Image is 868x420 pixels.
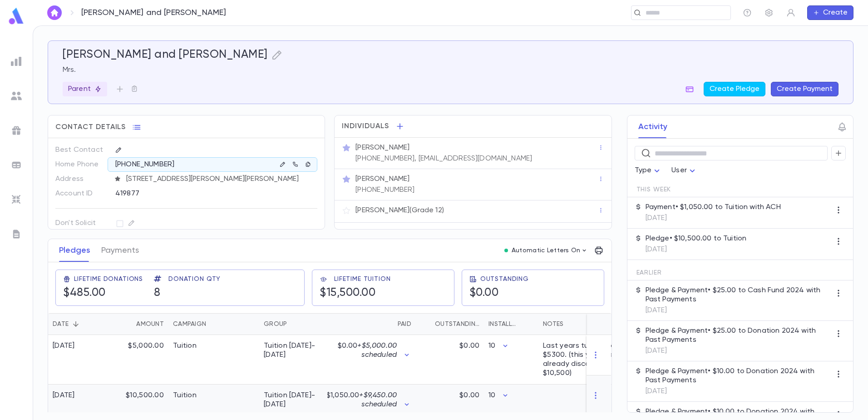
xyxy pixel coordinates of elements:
[123,175,318,184] span: [STREET_ADDRESS][PERSON_NAME][PERSON_NAME]
[635,162,663,180] div: Type
[53,391,75,400] div: [DATE]
[638,115,667,138] button: Activity
[63,48,268,62] h5: [PERSON_NAME] and [PERSON_NAME]
[327,313,416,335] div: Paid
[109,313,168,335] div: Amount
[355,175,409,184] p: [PERSON_NAME]
[49,9,60,16] img: home_white.a664292cf8c1dea59945f0da9f25487c.svg
[488,391,495,400] p: 10
[342,122,389,131] span: Individuals
[11,194,22,205] img: imports_grey.530a8a0e642e233f2baf0ef88e8c9fcb.svg
[646,367,831,385] p: Pledge & Payment • $10.00 to Donation 2024 with Past Payments
[636,269,662,276] span: Earlier
[357,342,397,359] span: + $5,000.00 scheduled
[807,5,853,20] button: Create
[326,391,397,409] p: $1,050.00
[671,167,687,174] span: User
[488,313,519,335] div: Installments
[173,391,197,400] div: Tuition
[11,56,22,67] img: reports_grey.c525e4749d1bce6a11f5fe2a8de1b229.svg
[63,65,838,75] p: Mrs.
[55,172,108,186] p: Address
[543,313,563,335] div: Notes
[332,341,397,360] p: $0.00
[173,341,197,350] div: Tuition
[501,244,592,257] button: Automatic Letters On
[63,82,107,96] div: Parent
[55,216,108,230] p: Don't Solicit
[704,82,765,96] button: Create Pledge
[7,7,25,25] img: logo
[168,313,259,335] div: Campaign
[53,313,69,335] div: Date
[435,313,479,335] div: Outstanding
[53,341,75,350] div: [DATE]
[383,317,398,331] button: Sort
[646,203,781,212] p: Payment • $1,050.00 to Tuition with ACH
[68,85,102,94] p: Parent
[355,185,414,195] p: [PHONE_NUMBER]
[59,239,90,262] button: Pledges
[646,387,831,396] p: [DATE]
[206,317,221,331] button: Sort
[320,286,375,300] h5: $15,500.00
[264,341,323,360] div: Tuition 2025-2026
[173,313,206,335] div: Campaign
[646,214,781,223] p: [DATE]
[771,82,838,96] button: Create Payment
[48,313,109,335] div: Date
[355,143,409,152] p: [PERSON_NAME]
[11,160,22,170] img: batches_grey.339ca447c9d9533ef1741baa751efc33.svg
[488,341,495,350] p: 10
[69,317,83,331] button: Sort
[55,186,108,201] p: Account ID
[459,341,479,350] p: $0.00
[646,286,831,304] p: Pledge & Payment • $25.00 to Cash Fund 2024 with Past Payments
[484,313,538,335] div: Installments
[646,326,831,345] p: Pledge & Payment • $25.00 to Donation 2024 with Past Payments
[55,157,108,172] p: Home Phone
[398,313,411,335] div: Paid
[264,391,323,409] div: Tuition 2025-2026
[469,286,499,300] h5: $0.00
[11,229,22,240] img: letters_grey.7941b92b52307dd3b8a917253454ce1c.svg
[646,346,831,355] p: [DATE]
[136,313,164,335] div: Amount
[168,275,221,283] span: Donation Qty
[154,286,161,300] h5: 8
[646,306,831,315] p: [DATE]
[416,313,484,335] div: Outstanding
[646,245,747,254] p: [DATE]
[11,125,22,136] img: campaigns_grey.99e729a5f7ee94e3726e6486bddda8f1.svg
[480,275,529,283] span: Outstanding
[519,317,534,331] button: Sort
[420,317,435,331] button: Sort
[115,186,273,200] div: 419877
[55,123,126,132] span: Contact Details
[115,160,174,169] p: [PHONE_NUMBER]
[671,162,698,180] div: User
[81,8,227,18] p: [PERSON_NAME] and [PERSON_NAME]
[55,143,108,157] p: Best Contact
[355,206,444,215] p: [PERSON_NAME] (Grade 12)
[635,167,652,174] span: Type
[74,275,143,283] span: Lifetime Donations
[355,154,532,163] p: [PHONE_NUMBER], [EMAIL_ADDRESS][DOMAIN_NAME]
[287,317,301,331] button: Sort
[101,239,139,262] button: Payments
[122,317,136,331] button: Sort
[334,275,390,283] span: Lifetime Tuition
[459,391,479,400] p: $0.00
[11,90,22,101] img: students_grey.60c7aba0da46da39d6d829b817ac14fc.svg
[109,335,168,385] div: $5,000.00
[512,247,581,254] p: Automatic Letters On
[646,234,747,243] p: Pledge • $10,500.00 to Tuition
[259,313,327,335] div: Group
[63,286,106,300] h5: $485.00
[636,186,671,193] span: This Week
[543,341,647,378] div: Last years tuition balance of $5300. (this year is also already discounted - $10,500)
[264,313,287,335] div: Group
[538,313,652,335] div: Notes
[359,392,397,408] span: + $9,450.00 scheduled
